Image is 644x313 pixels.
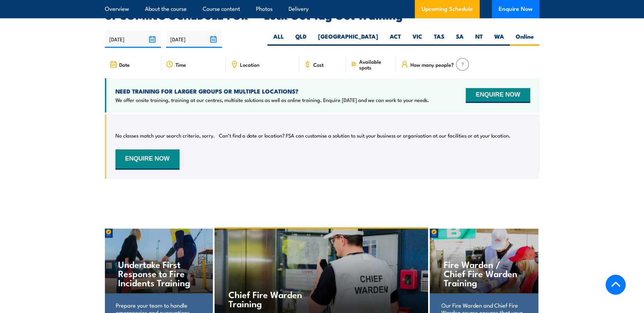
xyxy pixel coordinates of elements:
[219,132,511,139] p: Can’t find a date or location? FSA can customise a solution to suit your business or organisation...
[444,259,524,287] h4: Fire Warden / Chief Fire Warden Training
[228,290,308,308] h4: Chief Fire Warden Training
[450,33,470,46] label: SA
[176,62,186,67] span: Time
[268,33,290,46] label: ALL
[407,33,428,46] label: VIC
[166,30,222,48] input: To date
[489,33,510,46] label: WA
[118,259,199,287] h4: Undertake First Response to Fire Incidents Training
[240,62,259,67] span: Location
[115,132,215,139] p: No classes match your search criteria, sorry.
[428,33,450,46] label: TAS
[384,33,407,46] label: ACT
[470,33,489,46] label: NT
[105,10,539,20] h2: UPCOMING SCHEDULE FOR - "Lock Out Tag Out Training"
[115,87,429,95] h4: NEED TRAINING FOR LARGER GROUPS OR MULTIPLE LOCATIONS?
[312,33,384,46] label: [GEOGRAPHIC_DATA]
[359,59,391,70] span: Available spots
[466,88,530,103] button: ENQUIRE NOW
[115,149,180,170] button: ENQUIRE NOW
[119,62,130,67] span: Date
[290,33,312,46] label: QLD
[410,62,454,67] span: How many people?
[313,62,324,67] span: Cost
[105,30,161,48] input: From date
[510,33,539,46] label: Online
[115,97,429,103] p: We offer onsite training, training at our centres, multisite solutions as well as online training...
